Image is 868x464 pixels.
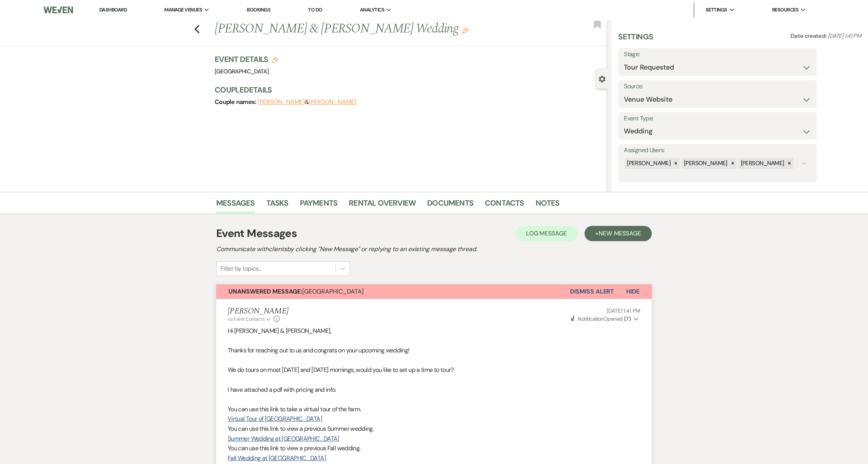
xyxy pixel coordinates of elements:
[228,444,360,452] span: You can use this link to view a previous Fall wedding.
[571,315,631,322] span: Opened
[257,99,305,105] button: [PERSON_NAME]
[625,158,672,169] div: [PERSON_NAME]
[570,315,640,323] button: NotificationOpened (7)
[228,366,360,374] span: We do tours on most [DATE] and [DATE] mornings, w
[624,81,811,92] label: Source:
[228,404,640,414] p: You can use this link to take a virtual tour of the farm.
[215,84,600,95] h3: Couple Details
[360,366,454,374] span: ould you like to set up a time to tour?
[485,197,524,214] a: Contacts
[228,424,640,434] p: You can use this link to view a previous Summer wedding.
[427,197,473,214] a: Documents
[626,287,640,295] span: Hide
[228,307,288,316] h5: [PERSON_NAME]
[738,158,785,169] div: [PERSON_NAME]
[228,316,272,323] button: to: Event Contacts
[44,2,73,18] img: Weven Logo
[220,264,261,273] div: Filter by topics...
[790,32,828,40] span: Date created:
[772,6,798,14] span: Resources
[247,6,270,13] a: Bookings
[228,415,322,423] a: Virtual Tour of [GEOGRAPHIC_DATA]
[308,6,322,13] a: To Do
[624,145,811,156] label: Assigned Users:
[228,287,364,295] span: [GEOGRAPHIC_DATA]
[526,229,567,237] span: Log Message
[462,27,468,34] button: Edit
[99,6,127,14] a: Dashboard
[215,20,526,38] h1: [PERSON_NAME] & [PERSON_NAME] Wedding
[164,6,202,14] span: Manage Venues
[216,284,570,299] button: Unanswered Message:[GEOGRAPHIC_DATA]
[536,197,560,214] a: Notes
[618,31,653,48] h3: Settings
[624,49,811,60] label: Stage:
[607,307,640,314] span: [DATE] 1:41 PM
[309,99,356,105] button: [PERSON_NAME]
[515,226,578,241] button: Log Message
[216,245,652,254] h2: Communicate with clients by clicking "New Message" or replying to an existing message thread.
[706,6,727,14] span: Settings
[682,158,729,169] div: [PERSON_NAME]
[599,229,641,237] span: New Message
[215,54,278,65] h3: Event Details
[585,226,652,241] button: +New Message
[360,6,384,14] span: Analytics
[216,226,297,242] h1: Event Messages
[215,68,269,75] span: [GEOGRAPHIC_DATA]
[228,346,640,355] p: Thanks for reaching out to us and congrats on your upcoming wedding!
[228,316,264,322] span: to: Event Contacts
[215,98,257,106] span: Couple names:
[624,315,631,322] strong: ( 7 )
[228,435,339,443] a: Summer Wedding at [GEOGRAPHIC_DATA]
[614,284,652,299] button: Hide
[266,197,288,214] a: Tasks
[228,287,302,295] strong: Unanswered Message:
[570,284,614,299] button: Dismiss Alert
[228,385,640,395] p: I have attached a pdf with pricing and info.
[216,197,255,214] a: Messages
[228,326,640,336] p: Hi [PERSON_NAME] & [PERSON_NAME],
[624,113,811,124] label: Event Type:
[228,454,326,462] a: Fall Wedding at [GEOGRAPHIC_DATA]
[300,197,338,214] a: Payments
[828,32,861,40] span: [DATE] 1:41 PM
[578,315,603,322] span: Notification
[257,98,356,106] span: &
[599,75,606,82] button: Close lead details
[349,197,416,214] a: Rental Overview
